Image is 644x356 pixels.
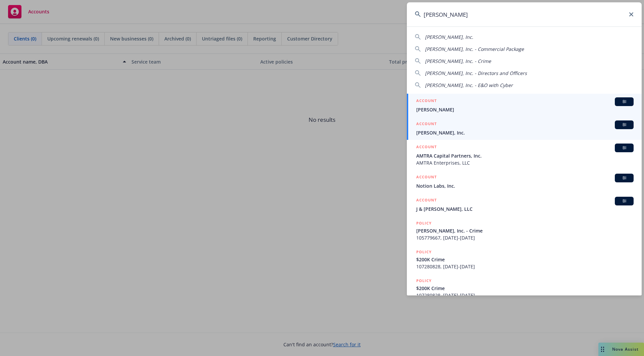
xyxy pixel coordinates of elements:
span: BI [618,175,631,181]
span: 105779667, [DATE]-[DATE] [416,234,634,241]
a: ACCOUNTBI[PERSON_NAME], Inc. [407,117,642,140]
h5: ACCOUNT [416,120,437,128]
span: $200K Crime [416,256,634,263]
h5: ACCOUNT [416,174,437,182]
span: BI [618,99,631,105]
span: BI [618,198,631,204]
h5: ACCOUNT [416,197,437,205]
span: [PERSON_NAME], Inc. [425,34,473,40]
a: ACCOUNTBIAMTRA Capital Partners, Inc.AMTRA Enterprises, LLC [407,140,642,170]
span: Notion Labs, Inc. [416,182,634,189]
span: 107280828, [DATE]-[DATE] [416,263,634,270]
span: BI [618,122,631,128]
h5: POLICY [416,277,432,284]
span: BI [618,145,631,151]
span: J & [PERSON_NAME], LLC [416,205,634,212]
span: [PERSON_NAME], Inc. - Crime [416,227,634,234]
span: $200K Crime [416,285,634,292]
h5: POLICY [416,249,432,255]
span: [PERSON_NAME], Inc. - E&O with Cyber [425,82,513,88]
span: [PERSON_NAME] [416,106,634,113]
a: ACCOUNTBI[PERSON_NAME] [407,94,642,117]
span: AMTRA Capital Partners, Inc. [416,152,634,159]
h5: ACCOUNT [416,144,437,152]
span: [PERSON_NAME], Inc. - Directors and Officers [425,70,527,76]
h5: POLICY [416,220,432,227]
input: Search... [407,2,642,26]
span: AMTRA Enterprises, LLC [416,159,634,166]
span: [PERSON_NAME], Inc. [416,129,634,136]
span: [PERSON_NAME], Inc. - Crime [425,58,491,64]
span: [PERSON_NAME], Inc. - Commercial Package [425,46,524,52]
a: POLICY[PERSON_NAME], Inc. - Crime105779667, [DATE]-[DATE] [407,216,642,245]
a: ACCOUNTBINotion Labs, Inc. [407,170,642,193]
a: POLICY$200K Crime107280828, [DATE]-[DATE] [407,274,642,302]
span: 107280828, [DATE]-[DATE] [416,292,634,299]
a: POLICY$200K Crime107280828, [DATE]-[DATE] [407,245,642,274]
h5: ACCOUNT [416,97,437,105]
a: ACCOUNTBIJ & [PERSON_NAME], LLC [407,193,642,216]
